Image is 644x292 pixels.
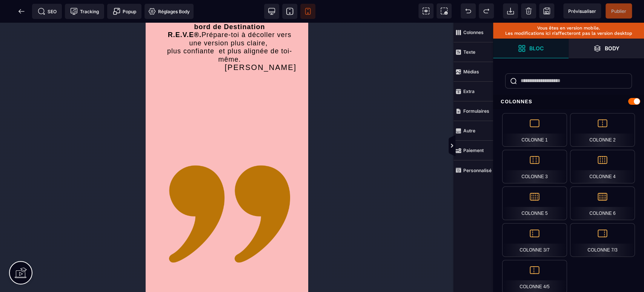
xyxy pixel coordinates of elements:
span: Retour [14,4,29,19]
span: Publier [611,8,626,14]
span: Paiement [453,141,493,160]
span: Capture d'écran [437,3,452,19]
span: Voir les composants [418,3,433,19]
p: Les modifications ici n’affecteront pas la version desktop [497,31,640,36]
span: Métadata SEO [32,4,62,19]
div: Colonnes [493,95,644,109]
span: Prévisualiser [568,8,596,14]
strong: Colonnes [463,30,484,35]
span: [PERSON_NAME] [79,40,151,49]
span: Formulaires [453,101,493,121]
span: Enregistrer le contenu [606,3,632,19]
div: Colonne 2 [570,113,635,147]
p: Vous êtes en version mobile. [497,25,640,31]
div: Colonne 4 [570,150,635,183]
span: Rétablir [479,3,494,19]
span: Aperçu [563,3,601,19]
span: Créer une alerte modale [107,4,141,19]
div: Colonne 3/7 [502,223,567,257]
span: Code de suivi [65,4,104,19]
span: Voir mobile [300,4,315,19]
span: Colonnes [453,23,493,42]
span: Enregistrer [539,3,554,19]
span: Défaire [461,3,476,19]
strong: Body [605,45,619,51]
span: Texte [453,42,493,62]
span: Voir bureau [264,4,279,19]
span: Réglages Body [148,8,190,15]
img: 38f5dc10d7a7e88d06699bd148efb11e_quote-5739394-BB7507_-_Copie.png [11,118,157,264]
strong: Médias [463,69,479,75]
strong: Paiement [463,148,484,153]
span: Nettoyage [521,3,536,19]
span: Extra [453,82,493,101]
strong: Extra [463,89,475,94]
strong: Autre [463,128,475,134]
div: Colonne 7/3 [570,223,635,257]
span: Importer [503,3,518,19]
strong: Texte [463,49,475,55]
span: Tracking [70,8,99,15]
div: Colonne 6 [570,186,635,220]
strong: Bloc [529,45,544,51]
span: Autre [453,121,493,141]
span: Médias [453,62,493,82]
div: Colonne 5 [502,186,567,220]
span: Favicon [144,4,194,19]
span: SEO [38,8,57,15]
strong: Formulaires [463,108,489,114]
span: Popup [113,8,136,15]
span: Ouvrir les blocs [493,39,569,58]
div: Colonne 1 [502,113,567,147]
span: Ouvrir les calques [569,39,644,58]
span: Personnalisé [453,160,493,180]
span: Afficher les vues [493,135,501,157]
div: Colonne 3 [502,150,567,183]
span: Voir tablette [282,4,297,19]
strong: Personnalisé [463,168,492,173]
